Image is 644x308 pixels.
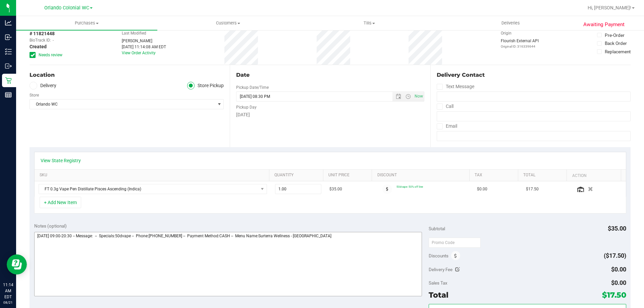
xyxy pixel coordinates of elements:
[39,184,267,194] span: NO DATA FOUND
[5,63,12,69] inline-svg: Outbound
[299,20,439,26] span: Tills
[437,111,631,121] input: Format: (999) 999-9999
[437,121,457,131] label: Email
[437,71,631,79] div: Delivery Contact
[3,300,13,305] p: 08/21
[492,20,529,26] span: Deliveries
[602,290,626,300] span: $17.50
[437,102,453,111] label: Call
[41,157,81,164] a: View State Registry
[30,43,47,50] span: Created
[501,44,539,49] p: Original ID: 316339644
[429,226,445,231] span: Subtotal
[299,16,440,30] a: Tills
[429,250,448,262] span: Discounts
[523,173,564,178] a: Total
[477,186,487,192] span: $0.00
[157,16,299,30] a: Customers
[30,92,39,98] label: Store
[30,30,55,37] span: # 11821448
[44,5,89,11] span: Orlando Colonial WC
[40,197,81,208] button: + Add New Item
[122,44,166,50] div: [DATE] 11:14:08 AM EDT
[30,71,224,79] div: Location
[526,186,539,192] span: $17.50
[605,40,627,47] div: Back Order
[5,19,12,26] inline-svg: Analytics
[16,16,157,30] a: Purchases
[187,82,224,89] label: Store Pickup
[30,82,56,89] label: Delivery
[475,173,516,178] a: Tax
[396,185,423,188] span: 50dvape: 50% off line
[501,30,512,36] label: Origin
[5,48,12,55] inline-svg: Inventory
[328,173,369,178] a: Unit Price
[236,111,424,118] div: [DATE]
[392,94,404,99] span: Open the date view
[122,30,146,36] label: Last Modified
[413,91,424,101] span: Set Current date
[604,252,626,259] span: ($17.50)
[440,16,581,30] a: Deliveries
[236,71,424,79] div: Date
[39,52,62,58] span: Needs review
[583,21,625,28] span: Awaiting Payment
[215,100,223,109] span: select
[377,173,467,178] a: Discount
[7,254,27,274] iframe: Resource center
[158,20,298,26] span: Customers
[5,34,12,41] inline-svg: Inbound
[236,104,257,110] label: Pickup Day
[437,91,631,102] input: Format: (999) 999-9999
[5,91,12,98] inline-svg: Reports
[30,37,51,43] span: BioTrack ID:
[429,290,448,300] span: Total
[5,77,12,84] inline-svg: Retail
[611,266,626,273] span: $0.00
[3,282,13,300] p: 11:14 AM EDT
[608,225,626,232] span: $35.00
[429,267,452,272] span: Delivery Fee
[501,38,539,49] div: Flourish External API
[429,280,447,286] span: Sales Tax
[16,20,157,26] span: Purchases
[30,100,215,109] span: Orlando WC
[122,38,166,44] div: [PERSON_NAME]
[275,184,321,194] input: 1.00
[53,37,54,43] span: -
[122,51,156,55] a: View Order Activity
[39,184,258,194] span: FT 0.3g Vape Pen Distillate Pisces Ascending (Indica)
[588,5,631,10] span: Hi, [PERSON_NAME]!
[605,32,625,39] div: Pre-Order
[329,186,342,192] span: $35.00
[455,267,460,272] i: Edit Delivery Fee
[437,82,474,91] label: Text Message
[236,84,269,90] label: Pickup Date/Time
[402,94,414,99] span: Open the time view
[611,279,626,286] span: $0.00
[40,173,267,178] a: SKU
[274,173,321,178] a: Quantity
[567,170,621,182] th: Action
[429,238,481,248] input: Promo Code
[605,48,631,55] div: Replacement
[34,223,67,229] span: Notes (optional)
